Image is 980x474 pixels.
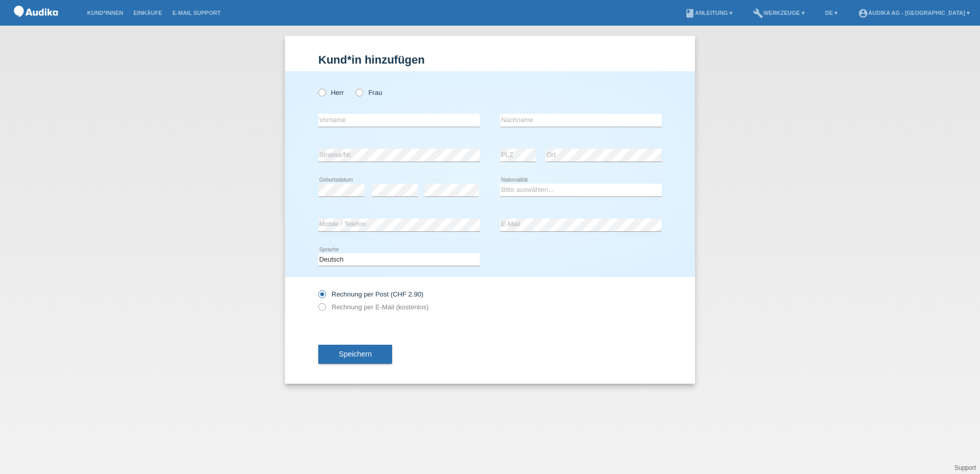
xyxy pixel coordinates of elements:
[685,8,695,18] i: book
[356,89,362,95] input: Frau
[128,10,167,16] a: Einkäufe
[318,89,344,96] label: Herr
[318,345,392,364] button: Speichern
[10,20,62,28] a: POS — MF Group
[954,464,976,471] a: Support
[318,290,325,303] input: Rechnung per Post (CHF 2.90)
[318,53,662,66] h1: Kund*in hinzufügen
[168,10,226,16] a: E-Mail Support
[318,290,423,298] label: Rechnung per Post (CHF 2.90)
[318,89,325,95] input: Herr
[318,303,428,311] label: Rechnung per E-Mail (kostenlos)
[82,10,128,16] a: Kund*innen
[853,10,975,16] a: account_circleAudika AG - [GEOGRAPHIC_DATA] ▾
[858,8,868,18] i: account_circle
[748,10,810,16] a: buildWerkzeuge ▾
[356,89,382,96] label: Frau
[680,10,738,16] a: bookAnleitung ▾
[820,10,843,16] a: DE ▾
[753,8,763,18] i: build
[318,303,325,316] input: Rechnung per E-Mail (kostenlos)
[339,350,372,358] span: Speichern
